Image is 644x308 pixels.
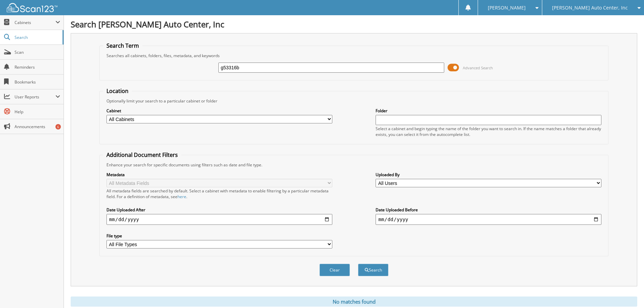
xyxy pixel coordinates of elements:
[103,151,181,159] legend: Additional Document Filters
[376,126,601,137] div: Select a cabinet and begin typing the name of the folder you want to search in. If the name match...
[177,194,186,199] a: here
[103,162,605,168] div: Enhance your search for specific documents using filters such as date and file type.
[106,233,332,239] label: File type
[15,124,60,129] span: Announcements
[376,207,601,213] label: Date Uploaded Before
[106,172,332,177] label: Metadata
[376,172,601,177] label: Uploaded By
[463,65,493,70] span: Advanced Search
[71,19,637,30] h1: Search [PERSON_NAME] Auto Center, Inc
[103,42,142,49] legend: Search Term
[106,188,332,199] div: All metadata fields are searched by default. Select a cabinet with metadata to enable filtering b...
[376,108,601,114] label: Folder
[103,53,605,58] div: Searches all cabinets, folders, files, metadata, and keywords
[7,3,57,12] img: scan123-logo-white.svg
[376,214,601,225] input: end
[552,6,628,10] span: [PERSON_NAME] Auto Center, Inc
[15,79,60,85] span: Bookmarks
[55,124,61,129] div: 6
[15,94,55,100] span: User Reports
[106,108,332,114] label: Cabinet
[103,98,605,104] div: Optionally limit your search to a particular cabinet or folder
[106,214,332,225] input: start
[15,109,60,115] span: Help
[15,49,60,55] span: Scan
[15,64,60,70] span: Reminders
[488,6,526,10] span: [PERSON_NAME]
[15,34,59,40] span: Search
[319,264,350,276] button: Clear
[106,207,332,213] label: Date Uploaded After
[71,297,637,307] div: No matches found
[358,264,388,276] button: Search
[15,20,55,25] span: Cabinets
[103,87,132,95] legend: Location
